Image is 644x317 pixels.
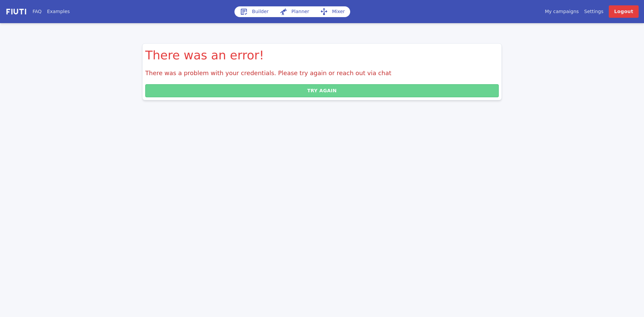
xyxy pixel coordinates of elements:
[47,8,70,15] a: Examples
[5,8,27,15] img: f731f27.png
[33,8,42,15] a: FAQ
[545,8,579,15] a: My campaigns
[234,6,274,17] a: Builder
[584,8,603,15] a: Settings
[145,46,499,64] h1: There was an error!
[274,6,315,17] a: Planner
[315,6,350,17] a: Mixer
[145,84,499,97] button: Try again
[145,68,499,77] p: There was a problem with your credentials. Please try again or reach out via chat
[609,5,639,18] a: Logout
